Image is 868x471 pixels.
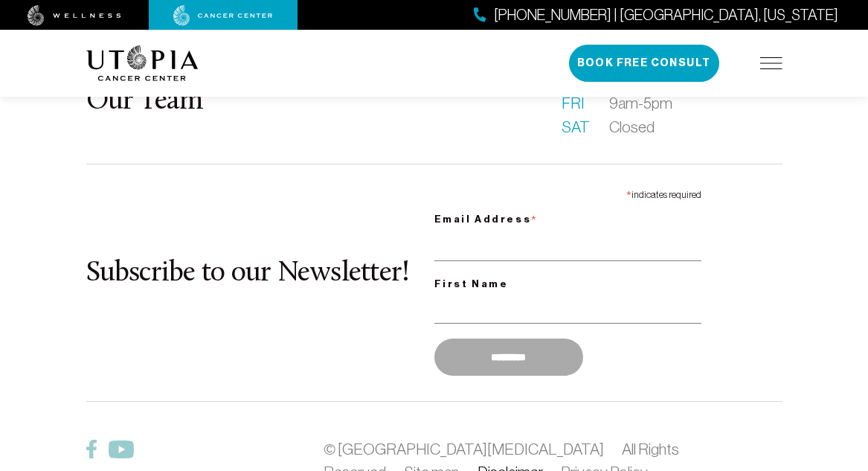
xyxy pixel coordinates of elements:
span: Sat [562,115,591,139]
img: icon-hamburger [760,57,782,69]
img: Twitter [109,440,134,458]
a: © [GEOGRAPHIC_DATA][MEDICAL_DATA] [324,440,603,458]
span: [PHONE_NUMBER] | [GEOGRAPHIC_DATA], [US_STATE] [494,4,838,26]
label: First Name [434,275,701,293]
a: [PHONE_NUMBER] | [GEOGRAPHIC_DATA], [US_STATE] [474,4,838,26]
div: indicates required [434,182,701,204]
img: cancer center [173,5,273,26]
label: Email Address [434,204,701,231]
img: logo [86,45,199,81]
button: Book Free Consult [569,45,719,82]
a: Our Team [86,87,203,116]
h2: Subscribe to our Newsletter! [86,258,434,289]
span: Fri [562,92,591,115]
span: 9am-5pm [609,92,672,115]
span: Closed [609,115,655,139]
img: Facebook [86,440,97,458]
img: wellness [28,5,121,26]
